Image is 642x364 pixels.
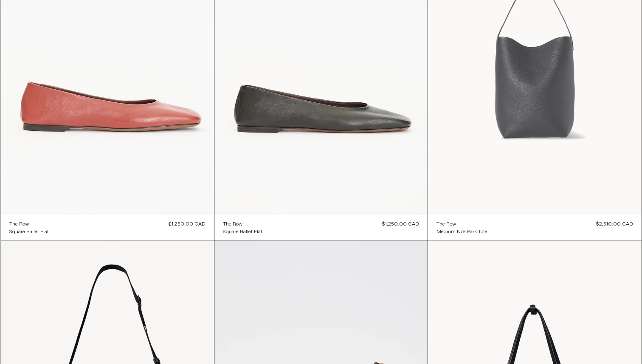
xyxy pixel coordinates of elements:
a: The Row [436,220,487,228]
div: The Row [436,221,456,228]
div: $1,250.00 CAD [169,220,206,228]
div: Medium N/S Park Tote [436,229,487,236]
div: Square Ballet Flat [223,229,262,236]
a: Square Ballet Flat [9,228,49,236]
div: Square Ballet Flat [9,229,49,236]
div: $1,250.00 CAD [382,220,419,228]
div: $2,510.00 CAD [596,220,633,228]
a: The Row [9,220,49,228]
div: The Row [9,221,29,228]
div: The Row [223,221,242,228]
a: The Row [223,220,262,228]
a: Square Ballet Flat [223,228,262,236]
a: Medium N/S Park Tote [436,228,487,236]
